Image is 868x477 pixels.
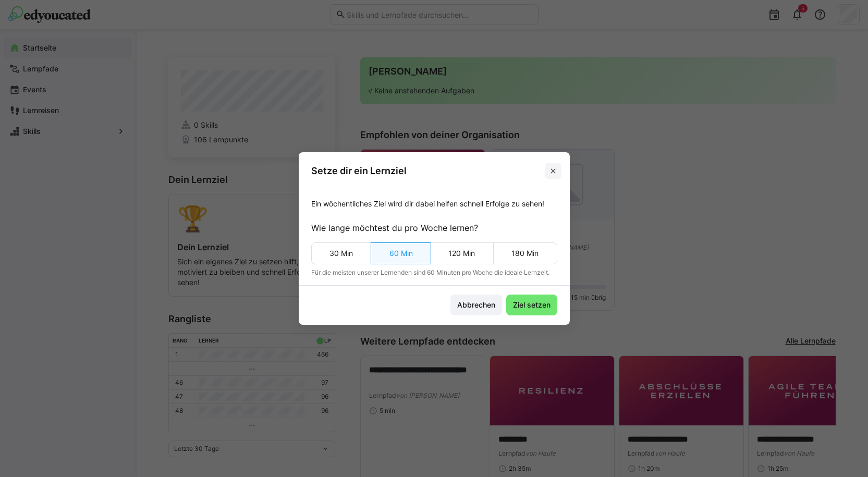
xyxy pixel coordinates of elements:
[456,300,497,310] span: Abbrechen
[493,242,557,264] eds-button-option: 180 Min
[450,295,502,315] button: Abbrechen
[311,222,557,234] p: Wie lange möchtest du pro Woche lernen?
[311,268,557,277] span: Für die meisten unserer Lernenden sind 60 Minuten pro Woche die ideale Lernzeit.
[311,242,372,264] eds-button-option: 30 Min
[506,295,557,315] button: Ziel setzen
[371,242,431,264] eds-button-option: 60 Min
[311,199,557,209] p: Ein wöchentliches Ziel wird dir dabei helfen schnell Erfolge zu sehen!
[511,300,552,310] span: Ziel setzen
[311,165,407,177] h3: Setze dir ein Lernziel
[430,242,494,264] eds-button-option: 120 Min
